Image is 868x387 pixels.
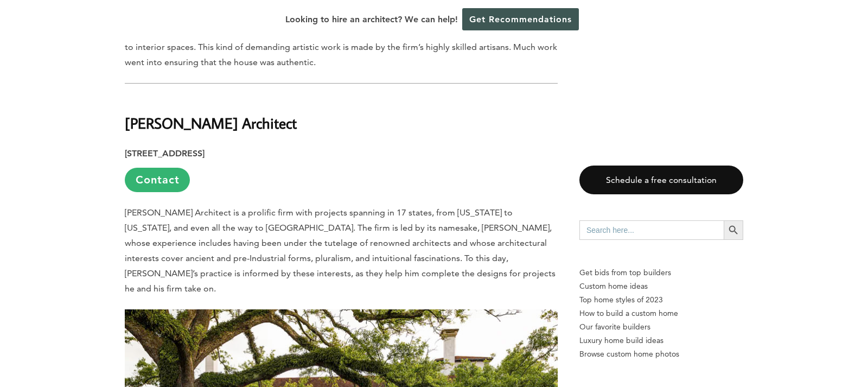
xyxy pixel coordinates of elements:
a: Custom home ideas [579,280,743,293]
input: Search here... [579,220,724,240]
b: [PERSON_NAME] Architect [125,113,297,132]
a: Our favorite builders [579,320,743,334]
a: Top home styles of 2023 [579,293,743,307]
p: Get bids from top builders [579,266,743,280]
a: How to build a custom home [579,307,743,320]
a: Contact [125,168,190,192]
a: Luxury home build ideas [579,334,743,347]
a: Get Recommendations [462,8,579,30]
svg: Search [727,224,739,236]
strong: [STREET_ADDRESS] [125,148,205,158]
a: Schedule a free consultation [579,166,743,194]
a: Browse custom home photos [579,347,743,361]
span: [PERSON_NAME] Architect is a prolific firm with projects spanning in 17 states, from [US_STATE] t... [125,207,556,294]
